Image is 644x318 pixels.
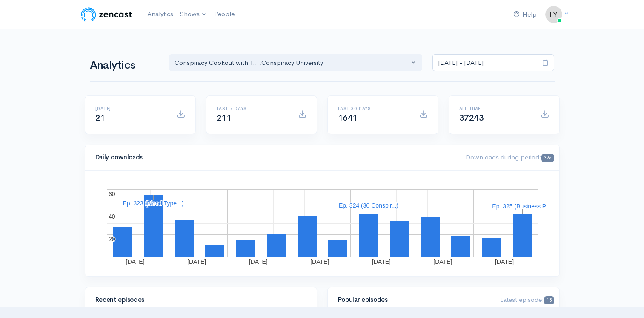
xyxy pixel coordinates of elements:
[510,6,540,24] a: Help
[541,154,554,162] span: 396
[338,106,409,111] h6: Last 30 days
[500,295,554,304] span: Latest episode:
[338,113,358,123] span: 1641
[144,5,177,23] a: Analytics
[95,113,105,123] span: 21
[545,6,562,23] img: ...
[123,200,183,207] text: Ep. 323 (Blood Type...)
[80,6,134,23] img: ZenCast Logo
[95,106,166,111] h6: [DATE]
[459,106,530,111] h6: All time
[459,113,484,123] span: 37243
[95,154,456,161] h4: Daily downloads
[544,296,554,304] span: 15
[466,153,554,161] span: Downloads during period:
[90,59,159,72] h1: Analytics
[175,58,409,68] div: Conspiracy Cookout with T... , Conspiracy University
[495,258,513,265] text: [DATE]
[249,258,267,265] text: [DATE]
[187,258,206,265] text: [DATE]
[95,181,549,266] svg: A chart.
[433,258,452,265] text: [DATE]
[338,296,490,304] h4: Popular episodes
[109,236,115,243] text: 20
[217,106,288,111] h6: Last 7 days
[177,5,211,24] a: Shows
[126,258,144,265] text: [DATE]
[310,258,329,265] text: [DATE]
[492,203,552,210] text: Ep. 325 (Business P...)
[109,191,115,197] text: 60
[432,54,537,72] input: analytics date range selector
[372,258,390,265] text: [DATE]
[211,5,238,23] a: People
[109,213,115,220] text: 40
[217,113,232,123] span: 211
[338,202,398,209] text: Ep. 324 (30 Conspir...)
[169,54,423,72] button: Conspiracy Cookout with T..., Conspiracy University
[95,296,301,304] h4: Recent episodes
